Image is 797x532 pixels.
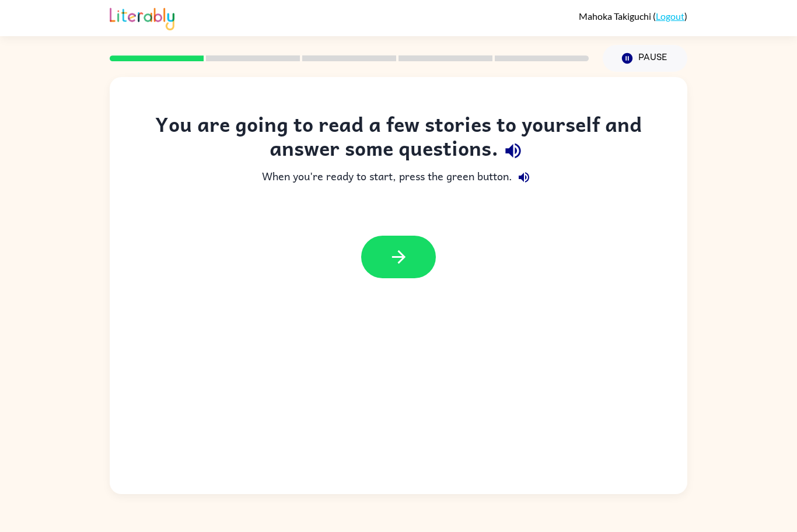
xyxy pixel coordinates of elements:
span: Mahoka Takiguchi [579,10,653,22]
button: Pause [603,45,687,72]
div: When you're ready to start, press the green button. [133,166,664,189]
img: Literably [110,5,174,30]
a: Logout [656,10,684,22]
div: You are going to read a few stories to yourself and answer some questions. [133,112,664,166]
div: ( ) [579,10,687,22]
